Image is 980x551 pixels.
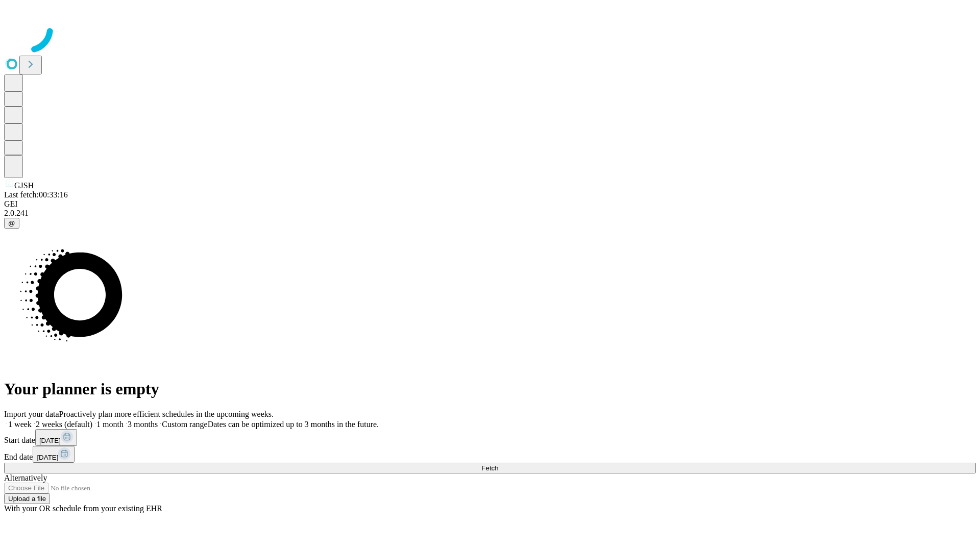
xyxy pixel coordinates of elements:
[4,190,68,199] span: Last fetch: 00:33:16
[4,463,976,473] button: Fetch
[4,429,976,446] div: Start date
[4,199,976,209] div: GEI
[14,181,34,190] span: GJSH
[36,420,92,429] span: 2 weeks (default)
[162,420,207,429] span: Custom range
[8,420,32,429] span: 1 week
[4,446,976,463] div: End date
[4,473,47,482] span: Alternatively
[59,410,274,418] span: Proactively plan more efficient schedules in the upcoming weeks.
[96,420,124,429] span: 1 month
[8,219,15,227] span: @
[4,504,162,513] span: With your OR schedule from your existing EHR
[4,218,19,229] button: @
[4,493,50,504] button: Upload a file
[4,410,59,418] span: Import your data
[39,437,61,444] span: [DATE]
[128,420,158,429] span: 3 months
[35,429,77,446] button: [DATE]
[33,446,75,463] button: [DATE]
[4,209,976,218] div: 2.0.241
[481,464,498,472] span: Fetch
[4,380,976,398] h1: Your planner is empty
[208,420,379,429] span: Dates can be optimized up to 3 months in the future.
[37,454,58,461] span: [DATE]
